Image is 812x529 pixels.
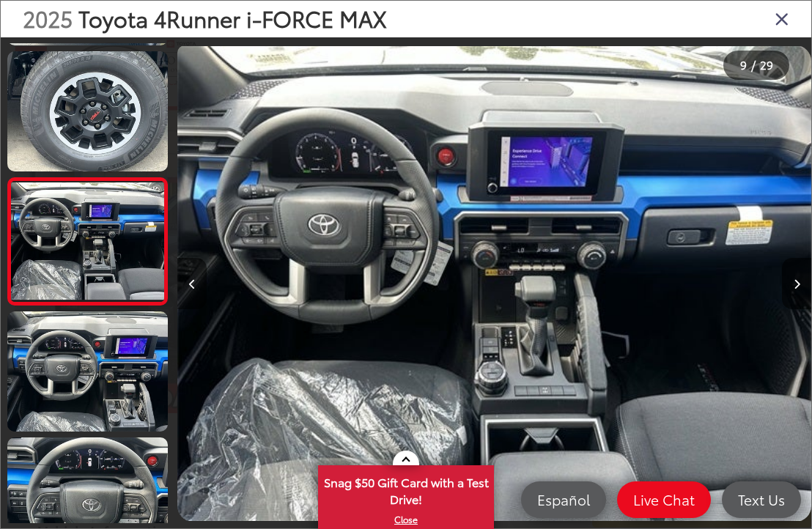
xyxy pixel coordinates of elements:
span: / [750,60,757,70]
a: Live Chat [617,481,711,518]
i: Close gallery [775,9,789,28]
span: Live Chat [626,490,702,508]
span: Toyota 4Runner i-FORCE MAX [78,2,387,34]
span: 29 [760,56,773,73]
a: Español [521,481,606,518]
span: Snag $50 Gift Card with a Test Drive! [320,467,492,511]
img: 2025 Toyota 4Runner i-FORCE MAX TRD Off-Road i-FORCE MAX [177,45,811,522]
span: Español [530,490,597,508]
span: Text Us [731,490,792,508]
div: 2025 Toyota 4Runner i-FORCE MAX TRD Off-Road i-FORCE MAX 8 [177,45,811,522]
img: 2025 Toyota 4Runner i-FORCE MAX TRD Off-Road i-FORCE MAX [6,50,170,173]
img: 2025 Toyota 4Runner i-FORCE MAX TRD Off-Road i-FORCE MAX [10,182,166,300]
span: 9 [740,56,747,73]
a: Text Us [722,481,801,518]
button: Previous image [177,258,207,309]
span: 2025 [23,2,73,34]
img: 2025 Toyota 4Runner i-FORCE MAX TRD Off-Road i-FORCE MAX [6,310,170,433]
button: Next image [782,258,811,309]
